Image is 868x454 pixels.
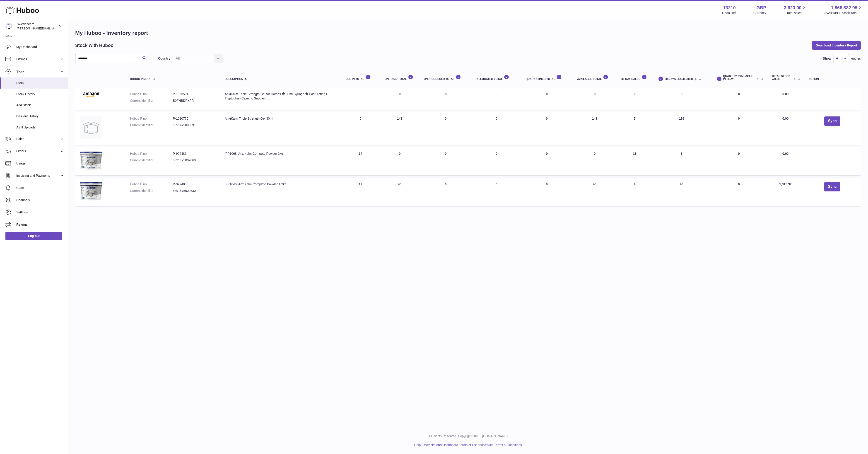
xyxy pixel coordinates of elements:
[824,11,863,15] span: AVAILABLE Stock Total
[130,182,173,186] dt: Huboo P no
[17,27,115,30] span: [PERSON_NAME][EMAIL_ADDRESS][PERSON_NAME][DOMAIN_NAME]
[572,112,617,145] td: 143
[16,92,64,96] span: Stock History
[808,78,856,81] div: Action
[782,92,788,96] span: 0.00
[419,147,472,176] td: 0
[173,92,216,96] dd: P-1053584
[80,92,102,97] img: product image
[173,116,216,121] dd: P-1030776
[16,45,64,49] span: My Dashboard
[16,103,64,107] span: Add Stock
[16,57,60,61] span: Listings
[784,5,802,11] span: 3,623.00
[711,87,767,110] td: 0
[617,112,652,145] td: 7
[130,116,173,121] dt: Huboo P no
[130,152,173,156] dt: Huboo P no
[824,5,863,15] a: 1,868,832.95 AVAILABLE Stock Total
[424,75,468,81] div: UNPROCESSED Total
[5,232,62,240] a: Log out
[130,99,173,103] dt: Current identifier
[130,158,173,162] dt: Current identifier
[621,75,648,81] div: 30 DAY SALES
[756,5,766,11] strong: GBP
[80,152,102,170] img: product image
[422,443,522,447] li: and
[5,23,12,30] img: daniel.corbridge@swedencare.co.uk
[130,78,147,81] span: Huboo P no
[472,112,521,145] td: 0
[341,178,380,206] td: 12
[16,125,64,130] span: ASN Uploads
[419,178,472,206] td: 0
[385,75,415,81] div: ON HAND Total
[225,152,336,156] div: [FP1068] AnxiKalm Compete Powder 3kg
[711,112,767,145] td: 0
[16,161,64,166] span: Usage
[173,152,216,156] dd: P-922486
[723,75,755,81] span: Quantity Available in eBay
[617,147,652,176] td: 11
[75,29,861,37] h1: My Huboo - Inventory report
[341,147,380,176] td: 14
[483,443,522,447] a: Service Terms & Conditions
[772,75,792,81] span: Total stock value
[419,112,472,145] td: 0
[652,178,711,206] td: 46
[173,158,216,162] dd: 5391475002060
[665,78,693,81] span: 30 DAYS PROJECTED
[786,11,807,15] span: Total sales
[17,22,58,31] div: Swedencare
[72,434,864,438] p: All Rights Reserved. Copyright 2025 - [DOMAIN_NAME]
[652,147,711,176] td: 3
[16,114,64,118] span: Delivery History
[546,117,548,120] span: 0
[577,75,612,81] div: AVAILABLE Total
[546,152,548,155] span: 0
[546,92,548,96] span: 0
[75,42,113,48] h2: Stock with Huboo
[652,87,711,110] td: 0
[721,11,736,15] div: Huboo Ref
[823,56,831,61] label: Show
[784,5,807,15] a: 3,623.00 Total sales
[414,443,421,447] a: Help
[345,75,376,81] div: DUE IN TOTAL
[711,147,767,176] td: 0
[380,178,419,206] td: 43
[380,87,419,110] td: 0
[16,222,64,227] span: Returns
[173,99,216,103] dd: B0FHBDPXFR
[173,182,216,186] dd: P-922485
[572,147,617,176] td: 0
[472,147,521,176] td: 0
[779,182,792,186] span: 1,315.37
[341,112,380,145] td: 0
[526,75,568,81] div: QUARANTINED Total
[225,116,336,121] div: AnxiKalm Triple Strength Gel 30ml
[824,116,840,126] button: Sync
[652,112,711,145] td: 136
[80,116,102,139] img: product image
[419,87,472,110] td: 0
[16,174,60,178] span: Invoicing and Payments
[572,178,617,206] td: 43
[130,92,173,96] dt: Huboo P no
[723,5,736,11] strong: 13210
[812,41,861,49] button: Download Inventory Report
[341,87,380,110] td: 0
[173,189,216,193] dd: 5391475000530
[16,81,64,85] span: Stock
[130,123,173,127] dt: Current identifier
[711,178,767,206] td: 0
[173,123,216,127] dd: 5391475000691
[16,137,60,141] span: Sales
[617,87,652,110] td: 0
[16,198,64,202] span: Channels
[130,189,173,193] dt: Current identifier
[16,69,60,74] span: Stock
[617,178,652,206] td: 9
[851,56,861,61] span: entries
[158,56,170,61] label: Country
